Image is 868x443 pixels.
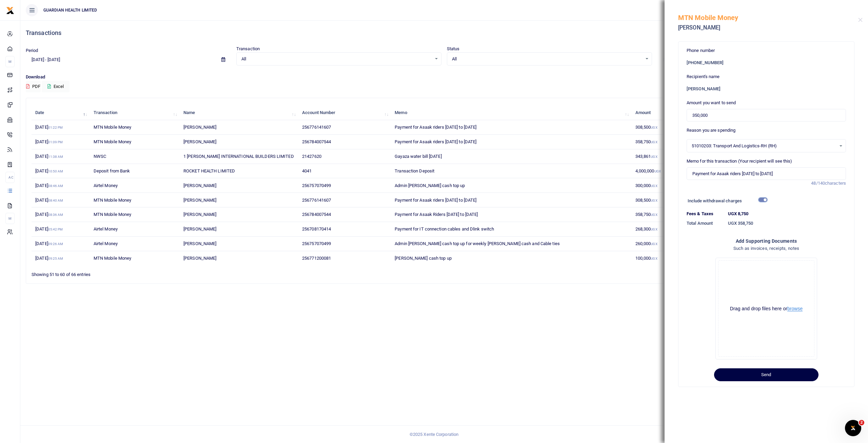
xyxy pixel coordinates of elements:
div: File Uploader [715,258,817,359]
th: Date: activate to sort column descending [32,106,90,120]
span: MTN Mobile Money [94,212,132,217]
button: browse [787,306,803,311]
span: [PERSON_NAME] [183,125,216,130]
label: Period [26,47,38,54]
small: 11:38 AM [48,155,63,159]
span: [DATE] [35,125,63,130]
h6: [PHONE_NUMBER] [687,60,846,66]
li: M [5,56,15,67]
span: MTN Mobile Money [94,198,132,203]
h6: [PERSON_NAME] [687,86,846,92]
h4: Add supporting Documents [687,237,846,245]
span: [DATE] [35,241,63,246]
span: [DATE] [35,256,63,261]
div: Drag and drop files here or [718,306,814,312]
label: Phone number [687,47,715,54]
th: Amount: activate to sort column ascending [631,106,690,120]
span: All [452,56,642,62]
h4: Such as invoices, receipts, notes [687,245,846,252]
span: 300,000 [635,183,657,188]
span: [PERSON_NAME] [183,198,216,203]
span: Admin [PERSON_NAME] cash top up for weekly [PERSON_NAME] cash and Cable ties [395,241,560,246]
span: [PERSON_NAME] [183,256,216,261]
small: 01:09 PM [48,140,63,144]
span: GUARDIAN HEALTH LIMITED [41,7,100,13]
small: UGX [651,155,657,159]
span: MTN Mobile Money [94,256,132,261]
small: 05:42 PM [48,227,63,231]
span: MTN Mobile Money [94,139,132,144]
span: [DATE] [35,183,63,188]
span: 21427620 [302,154,321,159]
span: 4,000,000 [635,168,661,173]
small: 09:26 AM [48,242,63,246]
span: 308,500 [635,125,657,130]
span: 256784007544 [302,212,331,217]
button: PDF [26,81,41,92]
span: [DATE] [35,154,63,159]
span: Admin [PERSON_NAME] cash top up [395,183,465,188]
span: [PERSON_NAME] [183,241,216,246]
span: 4041 [302,168,312,173]
span: 256757070499 [302,183,331,188]
span: Payment for Asaak riders [DATE] to [DATE] [395,198,476,203]
span: 256776141607 [302,125,331,130]
small: 09:25 AM [48,257,63,260]
small: UGX [651,184,657,188]
span: [PERSON_NAME] cash top up [395,256,452,261]
input: UGX [687,109,846,122]
span: 51010203: Transport And Logistics-RH (RH) [692,143,836,149]
small: UGX [651,242,657,246]
span: Transaction Deposit [395,168,434,173]
span: 2 [859,420,864,425]
span: All [241,56,432,62]
span: [PERSON_NAME] [183,226,216,232]
li: M [5,213,15,224]
span: 268,300 [635,226,657,232]
span: [PERSON_NAME] [183,139,216,144]
p: Download [26,74,863,81]
span: 260,000 [635,241,657,246]
span: Airtel Money [94,241,118,246]
label: Reason you are spending [687,127,735,134]
li: Ac [5,172,15,183]
small: UGX [651,199,657,202]
input: Enter Reason [687,167,846,180]
small: 08:40 AM [48,199,63,202]
small: UGX [654,169,661,173]
label: UGX 8,750 [728,210,749,217]
small: UGX [651,257,657,260]
span: ROCKET HEALTH LIMITED [183,168,235,173]
span: 48/140 [811,181,825,186]
th: Name: activate to sort column ascending [180,106,298,120]
label: Transaction [236,45,260,52]
span: [DATE] [35,139,63,144]
span: [PERSON_NAME] [183,183,216,188]
iframe: Intercom live chat [845,420,861,436]
span: MTN Mobile Money [94,125,132,130]
span: [DATE] [35,226,63,232]
small: UGX [651,126,657,129]
small: 01:22 PM [48,126,63,129]
div: Showing 51 to 60 of 66 entries [32,267,373,278]
span: 256708170414 [302,226,331,232]
img: logo-small [6,6,14,15]
span: 358,750 [635,212,657,217]
span: Deposit from Bank [94,168,130,173]
label: Recipient's name [687,73,720,80]
span: [PERSON_NAME] [183,212,216,217]
h6: Include withdrawal charges [688,198,764,204]
span: 256784007544 [302,139,331,144]
label: Status [447,45,460,52]
span: Payment for IT connection cables and Dlink switch [395,226,494,232]
button: Close [858,18,863,22]
h5: MTN Mobile Money [678,14,858,22]
button: Send [714,368,818,381]
th: Transaction: activate to sort column ascending [90,106,180,120]
label: Memo for this transaction (Your recipient will see this) [687,158,792,165]
span: NWSC [94,154,106,159]
small: 08:46 AM [48,184,63,188]
th: Account Number: activate to sort column ascending [298,106,391,120]
span: [DATE] [35,212,63,217]
a: logo-small logo-large logo-large [6,7,14,13]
